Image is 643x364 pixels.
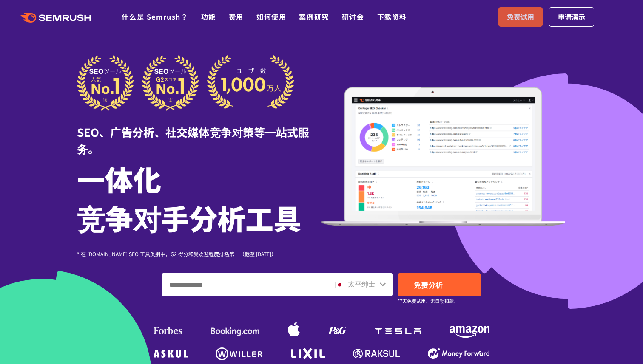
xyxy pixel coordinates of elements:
[229,11,244,22] a: 费用
[201,11,216,22] a: 功能
[348,279,375,289] font: 太平绅士
[77,158,161,199] font: 一体化
[398,273,481,296] a: 免费分析
[342,11,364,22] a: 研讨会
[377,11,407,22] a: 下载资料
[558,11,585,22] font: 申请演示
[77,124,309,156] font: SEO、广告分析、社交媒体竞争对策等一站式服务。
[77,197,302,238] font: 竞争对手分析工具
[498,7,543,27] a: 免费试用
[507,11,534,22] font: 免费试用
[162,273,327,296] input: 输入域名、关键字或 URL
[122,11,188,22] a: 什么是 Semrush？
[77,250,276,257] font: * 在 [DOMAIN_NAME] SEO 工具类别中，G2 得分和受欢迎程度排名第一（截至 [DATE]）
[398,297,458,304] font: *7天免费试用。无自动扣款。
[414,279,443,290] font: 免费分析
[256,11,286,22] a: 如何使用
[299,11,329,22] a: 案例研究
[549,7,594,27] a: 申请演示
